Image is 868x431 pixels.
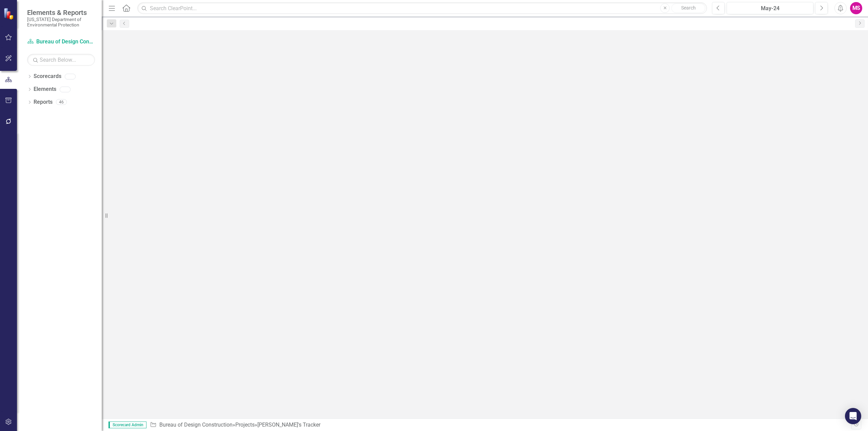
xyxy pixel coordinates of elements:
small: [US_STATE] Department of Environmental Protection [27,17,95,28]
input: Search Below... [27,54,95,66]
a: Elements [34,85,56,93]
div: May-24 [729,4,811,13]
div: » » [150,421,851,429]
span: Elements & Reports [27,8,95,17]
a: Scorecards [34,73,61,80]
div: 46 [56,99,67,105]
input: Search ClearPoint... [137,2,707,14]
button: May-24 [727,2,813,14]
div: [PERSON_NAME]'s Tracker [257,422,320,428]
span: Scorecard Admin [108,422,146,428]
span: Search [681,5,696,11]
a: Reports [34,98,53,106]
button: Search [671,3,705,13]
a: Projects [235,422,255,428]
a: Bureau of Design Construction [27,38,95,46]
img: ClearPoint Strategy [3,7,16,20]
div: Open Intercom Messenger [845,408,861,424]
button: MS [850,2,862,14]
a: Bureau of Design Construction [159,422,233,428]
